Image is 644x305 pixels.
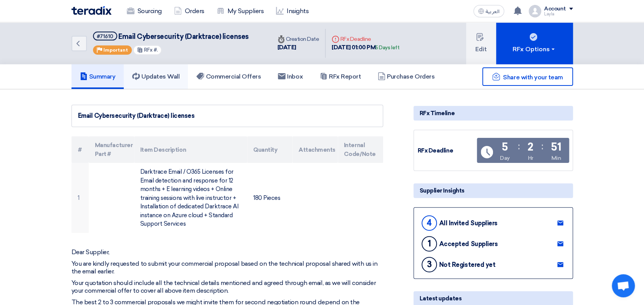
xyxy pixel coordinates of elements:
[551,142,561,152] div: 51
[121,3,168,20] a: Sourcing
[518,139,520,153] div: :
[134,136,247,163] th: Item Description
[375,44,399,52] div: 5 Days left
[71,163,89,233] td: 1
[144,47,153,53] span: RFx
[71,64,124,89] a: Summary
[168,3,211,20] a: Orders
[551,154,561,162] div: Min
[612,274,635,297] div: Open chat
[277,43,319,52] div: [DATE]
[118,32,249,41] span: Email Cybersecurity (Darktrace) licenses
[544,6,566,12] div: Account
[332,35,399,43] div: RFx Deadline
[503,74,563,81] span: Share with your team
[278,73,303,80] h5: Inbox
[97,34,113,39] div: #71610
[332,43,399,52] div: [DATE] 01:00 PM
[473,5,504,17] button: العربية
[196,73,261,80] h5: Commercial Offers
[439,220,498,227] div: All Invited Suppliers
[418,146,475,155] div: RFx Deadline
[320,73,361,80] h5: RFx Report
[513,45,556,54] div: RFx Options
[413,106,573,121] div: RFx Timeline
[422,215,437,231] div: 4
[439,240,498,248] div: Accepted Suppliers
[80,73,116,80] h5: Summary
[502,142,508,152] div: 5
[269,64,311,89] a: Inbox
[422,236,437,251] div: 1
[378,73,435,80] h5: Purchase Orders
[413,183,573,198] div: Supplier Insights
[528,154,533,162] div: Hr
[78,111,377,121] div: Email Cybersecurity (Darktrace) licenses
[188,64,269,89] a: Commercial Offers
[439,261,495,268] div: Not Registered yet
[466,22,496,64] button: Edit
[270,3,315,20] a: Insights
[369,64,443,89] a: Purchase Orders
[529,5,541,17] img: profile_test.png
[71,279,383,295] p: Your quotation should include all the technical details mentioned and agreed through email, as we...
[71,6,111,15] img: Teradix logo
[71,136,89,163] th: #
[311,64,369,89] a: RFx Report
[277,35,319,43] div: Creation Date
[422,257,437,272] div: 3
[496,22,573,64] button: RFx Options
[544,12,573,16] div: Layla
[154,47,158,53] span: #.
[528,142,533,152] div: 2
[71,260,383,275] p: You are kindly requested to submit your commercial proposal based on the technical proposal share...
[541,139,543,153] div: :
[71,248,383,256] p: Dear Supplier,
[338,136,383,163] th: Internal Code/Note
[93,32,249,41] h5: Email Cybersecurity (Darktrace) licenses
[292,136,338,163] th: Attachments
[247,136,292,163] th: Quantity
[124,64,188,89] a: Updates Wall
[132,73,179,80] h5: Updates Wall
[247,163,292,233] td: 180 Pieces
[486,9,500,14] span: العربية
[134,163,247,233] td: Darktrace Email / O365 Licenses for Email detection and response for 12 months + E learning video...
[89,136,134,163] th: Manufacturer Part #
[500,154,510,162] div: Day
[211,3,270,20] a: My Suppliers
[103,47,128,53] span: Important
